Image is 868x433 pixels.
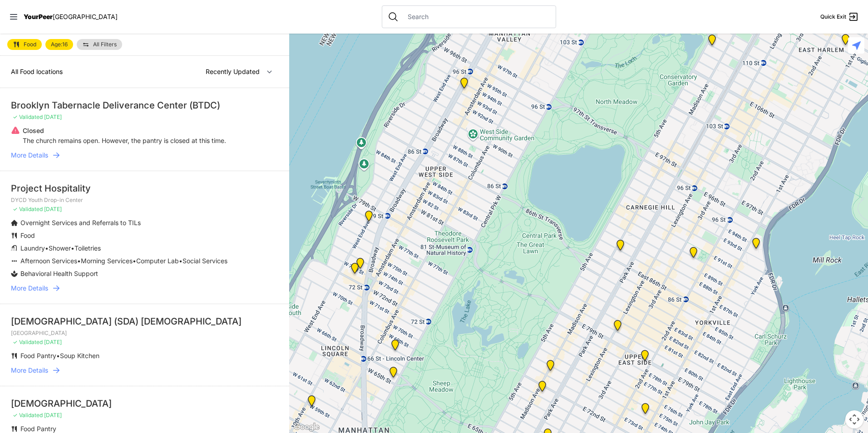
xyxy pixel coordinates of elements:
[56,352,60,359] span: •
[44,339,62,345] span: [DATE]
[77,257,81,265] span: •
[7,39,42,50] a: Food
[20,231,35,239] span: Food
[45,244,49,252] span: •
[45,39,73,50] a: Age:16
[820,13,846,20] span: Quick Exit
[20,219,141,226] span: Overnight Services and Referrals to TILs
[20,425,56,433] span: Food Pantry
[11,366,48,375] span: More Details
[20,352,56,359] span: Food Pantry
[11,366,278,375] a: More Details
[291,421,321,433] a: Open this area in Google Maps (opens a new window)
[291,421,321,433] img: Google
[11,284,48,293] span: More Details
[23,126,226,135] p: Closed
[20,244,45,252] span: Laundry
[51,42,68,47] span: Age: 16
[71,244,74,252] span: •
[20,270,98,277] span: Behavioral Health Support
[23,136,226,145] p: The church remains open. However, the pantry is closed at this time.
[24,14,118,20] a: YourPeer[GEOGRAPHIC_DATA]
[133,257,136,265] span: •
[24,42,36,47] span: Food
[455,74,473,96] div: Food Provider
[703,31,721,53] div: Manhattan
[13,206,43,212] span: ✓ Validated
[11,315,278,328] div: [DEMOGRAPHIC_DATA] (SDA) [DEMOGRAPHIC_DATA]
[533,377,552,399] div: Manhattan
[24,13,53,20] span: YourPeer
[44,412,62,418] span: [DATE]
[11,151,48,160] span: More Details
[13,339,43,345] span: ✓ Validated
[820,11,859,22] a: Quick Exit
[44,206,62,212] span: [DATE]
[11,68,63,75] span: All Food locations
[179,257,182,265] span: •
[60,352,99,359] span: Soup Kitchen
[11,197,278,204] p: DYCD Youth Drop-in Center
[77,39,122,50] a: All Filters
[13,412,43,418] span: ✓ Validated
[44,113,62,120] span: [DATE]
[53,13,118,20] span: [GEOGRAPHIC_DATA]
[93,42,117,47] span: All Filters
[402,12,550,21] input: Search
[11,99,278,112] div: Brooklyn Tabernacle Deliverance Center (BTDC)
[11,397,278,410] div: [DEMOGRAPHIC_DATA]
[20,257,77,265] span: Afternoon Services
[74,244,101,252] span: Toiletries
[11,284,278,293] a: More Details
[49,244,71,252] span: Shower
[11,330,278,337] p: [GEOGRAPHIC_DATA]
[11,182,278,195] div: Project Hospitality
[13,113,43,120] span: ✓ Validated
[136,257,179,265] span: Computer Lab
[81,257,133,265] span: Morning Services
[182,257,227,265] span: Social Services
[11,151,278,160] a: More Details
[845,410,863,428] button: Map camera controls
[302,392,321,413] div: Parish Center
